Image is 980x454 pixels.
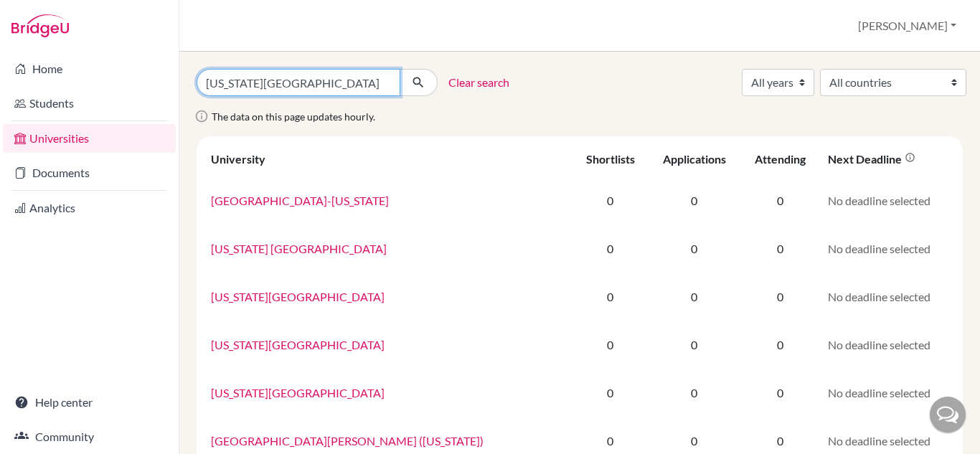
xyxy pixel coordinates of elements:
td: 0 [740,369,819,417]
img: Bridge-U [11,14,69,37]
span: No deadline selected [828,386,930,399]
a: Documents [3,159,176,187]
td: 0 [573,176,649,224]
td: 0 [573,273,649,321]
a: Analytics [3,194,176,222]
a: [US_STATE] [GEOGRAPHIC_DATA] [211,242,387,255]
span: The data on this page updates hourly. [212,110,375,123]
a: [US_STATE][GEOGRAPHIC_DATA] [211,338,385,351]
a: Help center [3,388,176,417]
a: Home [3,55,176,83]
td: 0 [649,224,741,273]
td: 0 [649,321,741,369]
span: No deadline selected [828,434,930,448]
a: Clear search [448,74,509,91]
div: Applications [663,152,726,166]
div: Shortlists [586,152,635,166]
a: [GEOGRAPHIC_DATA][PERSON_NAME] ([US_STATE]) [211,434,484,448]
button: [PERSON_NAME] [852,12,963,39]
span: No deadline selected [828,242,930,255]
span: No deadline selected [828,290,930,303]
a: [US_STATE][GEOGRAPHIC_DATA] [211,386,385,399]
td: 0 [649,273,741,321]
td: 0 [573,369,649,417]
span: Ajuda [32,10,68,23]
a: Universities [3,124,176,153]
input: Search all universities [197,69,400,96]
td: 0 [740,224,819,273]
a: Community [3,422,176,451]
td: 0 [649,176,741,224]
td: 0 [740,176,819,224]
th: University [202,142,573,176]
div: Next deadline [828,152,915,166]
td: 0 [573,321,649,369]
td: 0 [573,224,649,273]
span: No deadline selected [828,194,930,207]
a: Students [3,89,176,118]
td: 0 [740,273,819,321]
td: 0 [740,321,819,369]
div: Attending [755,152,806,166]
a: [US_STATE][GEOGRAPHIC_DATA] [211,290,385,303]
a: [GEOGRAPHIC_DATA]-[US_STATE] [211,194,389,207]
span: No deadline selected [828,338,930,351]
td: 0 [649,369,741,417]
